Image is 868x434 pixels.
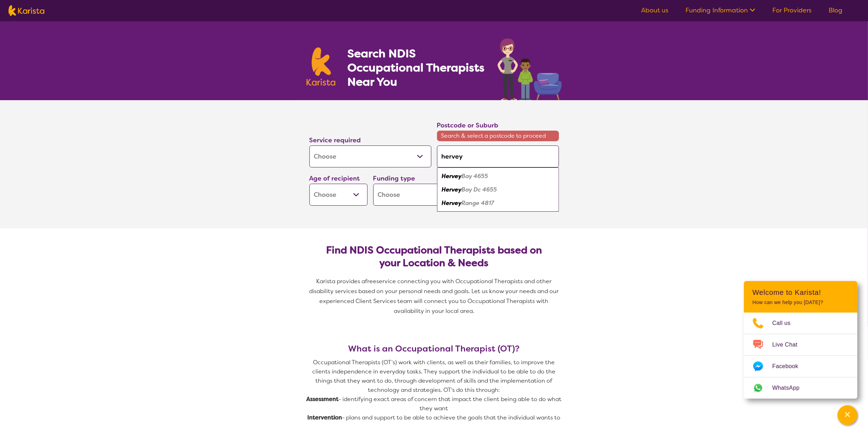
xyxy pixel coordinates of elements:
h2: Find NDIS Occupational Therapists based on your Location & Needs [315,244,553,269]
img: occupational-therapy [498,38,562,100]
button: Channel Menu [838,405,857,425]
div: Hervey Bay 4655 [441,170,555,183]
label: Postcode or Suburb [437,121,499,130]
span: service connecting you with Occupational Therapists and other disability services based on your p... [309,278,560,315]
label: Service required [309,136,361,144]
h2: Welcome to Karista! [752,288,849,297]
span: Karista provides a [317,278,365,285]
span: free [365,278,377,285]
img: Karista logo [307,47,336,86]
p: How can we help you [DATE]? [752,299,849,305]
em: Hervey [442,172,462,180]
label: Funding type [373,174,415,183]
em: Range 4817 [462,199,494,207]
p: - plans and support to be able to achieve the goals that the individual wants to [307,413,562,422]
span: Live Chat [772,339,806,350]
a: About us [641,6,668,15]
span: WhatsApp [772,383,808,393]
a: Funding Information [685,6,755,15]
span: Search & select a postcode to proceed [437,131,559,141]
strong: Intervention [308,414,342,421]
p: - identifying exact areas of concern that impact the client being able to do what they want [307,395,562,413]
span: Call us [772,318,799,329]
img: Karista logo [9,5,44,16]
a: Blog [829,6,842,15]
div: Hervey Range 4817 [441,196,555,210]
h3: What is an Occupational Therapist (OT)? [307,344,562,354]
em: Hervey [442,199,462,207]
span: Facebook [772,361,807,372]
div: Hervey Bay Dc 4655 [441,183,555,196]
h1: Search NDIS Occupational Therapists Near You [347,46,485,89]
em: Bay Dc 4655 [462,186,497,193]
a: Web link opens in a new tab. [744,377,857,399]
strong: Assessment [307,395,339,403]
ul: Choose channel [744,313,857,399]
a: For Providers [772,6,812,15]
em: Hervey [442,186,462,193]
div: Channel Menu [744,281,857,399]
p: Occupational Therapists (OT’s) work with clients, as well as their families, to improve the clien... [307,358,562,395]
label: Age of recipient [309,174,360,183]
input: Type [437,145,559,167]
em: Bay 4655 [462,172,488,180]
